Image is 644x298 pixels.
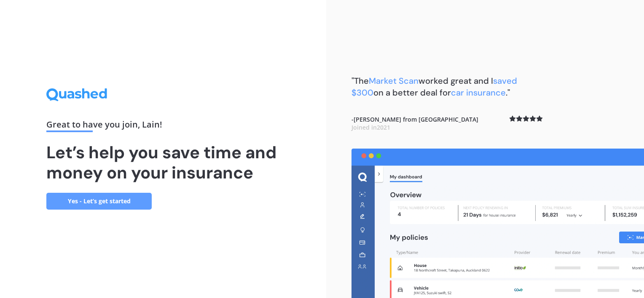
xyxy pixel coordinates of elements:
[46,142,280,183] h1: Let’s help you save time and money on your insurance
[451,87,506,98] span: car insurance
[352,75,517,98] b: "The worked great and I on a better deal for ."
[352,149,644,298] img: dashboard.webp
[369,75,419,86] span: Market Scan
[46,193,152,210] a: Yes - Let’s get started
[46,120,280,132] div: Great to have you join , Lain !
[352,115,478,132] b: - [PERSON_NAME] from [GEOGRAPHIC_DATA]
[352,75,517,98] span: saved $300
[352,123,390,131] span: Joined in 2021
